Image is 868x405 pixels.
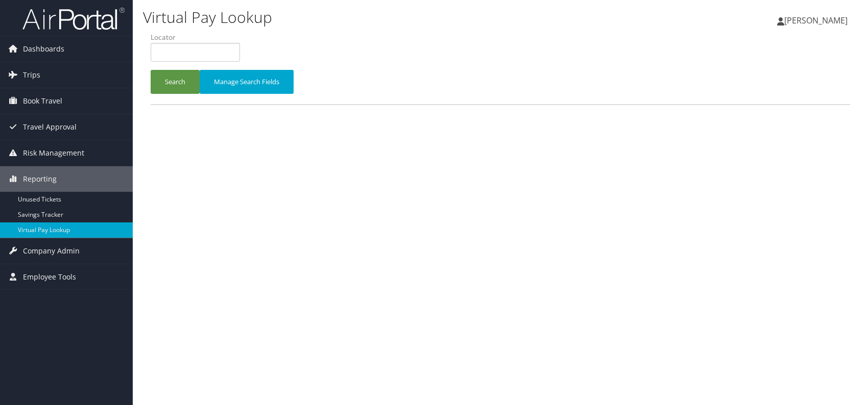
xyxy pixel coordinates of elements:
[143,7,619,28] h1: Virtual Pay Lookup
[777,5,858,36] a: [PERSON_NAME]
[23,88,62,114] span: Book Travel
[151,32,248,42] label: Locator
[200,70,294,94] button: Manage Search Fields
[23,264,76,290] span: Employee Tools
[23,166,57,192] span: Reporting
[22,7,125,31] img: airportal-logo.png
[23,114,77,140] span: Travel Approval
[23,36,64,62] span: Dashboards
[784,15,848,26] span: [PERSON_NAME]
[151,70,200,94] button: Search
[23,238,80,264] span: Company Admin
[23,62,40,88] span: Trips
[23,140,84,166] span: Risk Management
